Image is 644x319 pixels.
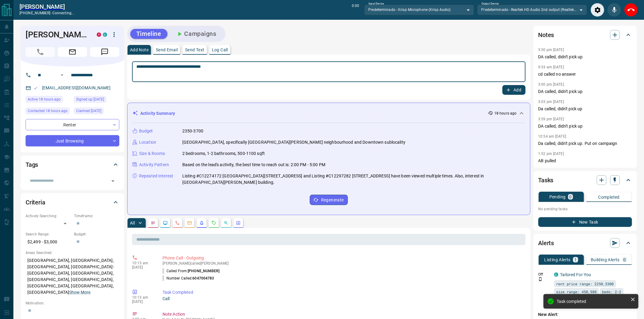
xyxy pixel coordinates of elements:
p: 10:13 am [132,295,153,300]
p: 0 [569,195,572,199]
p: 9:53 am [DATE] [538,65,564,69]
p: Add Note [130,48,149,52]
h2: Notes [538,30,554,40]
span: Call [26,47,55,57]
svg: Requests [212,221,216,225]
span: Message [90,47,119,57]
svg: Push Notification Only [538,277,543,281]
p: [PERSON_NAME] called [PERSON_NAME] [163,261,523,266]
span: Claimed [DATE] [76,108,101,114]
a: [EMAIL_ADDRESS][DOMAIN_NAME] [42,85,111,90]
p: Log Call [212,48,228,52]
p: New Alert: [538,311,632,318]
span: Email [58,47,87,57]
div: Notes [538,28,632,42]
a: [PERSON_NAME] [19,3,74,10]
p: [DATE] [132,265,153,269]
p: DA called, didn't pick up [538,88,632,95]
button: Open [109,177,117,185]
div: Just Browsing [26,135,119,146]
div: Tue Aug 12 2025 [26,108,71,116]
div: Renter [26,119,119,130]
div: Task completed [557,299,628,304]
svg: Notes [151,221,156,225]
p: Actively Searching: [26,213,71,219]
span: Contacted 18 hours ago [28,108,68,114]
p: 3:03 pm [DATE] [538,100,564,104]
h2: Criteria [26,197,45,207]
p: 3:50 pm [DATE] [538,48,564,52]
div: Audio Settings [591,3,604,17]
button: Campaigns [170,29,222,39]
h2: Alerts [538,238,554,248]
p: Activity Summary [140,110,175,117]
div: Mute [607,3,621,17]
p: Listing Alerts [544,258,571,262]
p: Activity Pattern [139,162,169,168]
span: [PHONE_NUMBER] [188,269,219,273]
label: Output Device [481,2,499,6]
button: Timeline [130,29,167,39]
button: Regenerate [310,195,348,205]
p: 3:00 pm [DATE] [538,82,564,87]
button: Show More [69,289,90,296]
p: $2,499 - $3,000 [26,237,71,247]
span: 6047004783 [193,276,214,280]
div: Activity Summary18 hours ago [132,108,525,119]
p: cd called no answer [538,71,632,77]
p: 0 [624,258,626,262]
p: [GEOGRAPHIC_DATA], [GEOGRAPHIC_DATA], [GEOGRAPHIC_DATA], [GEOGRAPHIC_DATA]-[GEOGRAPHIC_DATA], [GE... [26,256,119,297]
p: Da called, didn't pick up [538,106,632,112]
p: 0:00 [352,3,359,17]
svg: Calls [175,221,180,225]
p: DA called, didn't pick up [538,123,632,129]
h2: Tags [26,160,38,170]
p: Areas Searched: [26,250,119,256]
button: Add [502,85,526,95]
button: New Task [538,217,632,227]
span: Active 18 hours ago [28,96,61,102]
p: 3:59 pm [DATE] [538,117,564,121]
button: Open [58,71,66,79]
div: Predeterminado - Krisp Microphone (Krisp Audio) [364,5,474,15]
p: Task Completed [163,289,523,296]
div: condos.ca [554,273,558,277]
p: 10:54 am [DATE] [538,134,566,139]
p: 2350-3700 [182,128,203,134]
div: Tasks [538,173,632,187]
p: 1:52 pm [DATE] [538,152,564,156]
p: Repeated Interest [139,173,173,179]
div: Thu Jun 06 2024 [74,108,119,116]
p: Search Range: [26,232,71,237]
h2: Tasks [538,175,554,185]
p: Number Called: [163,276,214,281]
div: condos.ca [103,33,107,37]
p: Timeframe: [74,213,119,219]
p: Location [139,139,156,146]
svg: Emails [187,221,192,225]
span: Signed up [DATE] [76,96,104,102]
div: Alerts [538,236,632,250]
p: Off [538,272,551,277]
p: Budget: [74,232,119,237]
svg: Lead Browsing Activity [163,221,168,225]
p: Send Email [156,48,178,52]
svg: Agent Actions [236,221,241,225]
div: Predeterminado - Realtek HD Audio 2nd output (Realtek(R) Audio) [477,5,587,15]
span: rent price range: 2250,3300 [556,281,614,287]
svg: Listing Alerts [199,221,204,225]
p: Note Action [163,311,523,317]
a: Tailored For You [560,272,591,277]
svg: Email Valid [33,86,38,90]
div: Criteria [26,195,119,210]
div: property.ca [97,33,101,37]
p: Phone Call - Outgoing [163,255,523,261]
span: size range: 450,988 [556,289,597,295]
div: Thu Jun 06 2024 [74,96,119,105]
p: [GEOGRAPHIC_DATA], specifically [GEOGRAPHIC_DATA][PERSON_NAME] neighbourhood and Downtown subloca... [182,139,405,146]
p: Called From: [163,268,219,274]
h1: [PERSON_NAME] [26,30,88,39]
p: Budget [139,128,153,134]
span: beds: 2-2 [602,289,621,295]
